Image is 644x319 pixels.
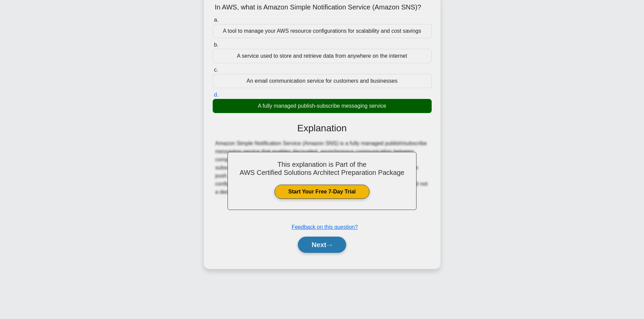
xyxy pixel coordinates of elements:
span: c. [214,67,218,73]
div: A tool to manage your AWS resource configurations for scalability and cost savings [213,24,432,38]
a: Feedback on this question? [292,224,358,230]
h3: Explanation [217,123,428,134]
div: An email communication service for customers and businesses [213,74,432,88]
button: Next [298,237,346,253]
span: b. [214,42,218,48]
span: d. [214,92,218,98]
div: A fully managed publish-subscribe messaging service [213,99,432,113]
span: a. [214,17,218,23]
a: Start Your Free 7-Day Trial [275,185,369,199]
div: Amazon Simple Notification Service (Amazon SNS) is a fully managed publish/subscribe messaging se... [215,139,429,196]
div: A service used to store and retrieve data from anywhere on the internet [213,49,432,63]
h5: In AWS, what is Amazon Simple Notification Service (Amazon SNS)? [212,3,432,12]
